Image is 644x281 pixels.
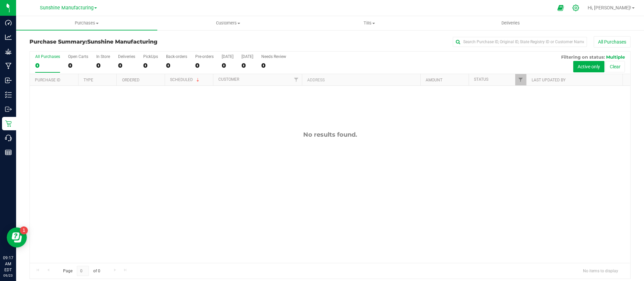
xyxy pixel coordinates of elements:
[68,54,88,59] div: Open Carts
[302,74,420,86] th: Address
[3,255,13,273] p: 09:17 AM EDT
[561,54,605,60] span: Filtering on status:
[5,19,12,26] inline-svg: Dashboard
[588,5,631,10] span: Hi, [PERSON_NAME]!
[605,61,625,72] button: Clear
[122,78,140,82] a: Ordered
[7,227,27,248] iframe: Resource center
[84,78,93,82] a: Type
[5,120,12,127] inline-svg: Retail
[474,77,488,82] a: Status
[143,54,158,59] div: PickUps
[218,77,239,82] a: Customer
[440,16,581,30] a: Deliveries
[578,266,624,276] span: No items to display
[87,39,157,45] span: Sunshine Manufacturing
[5,63,12,69] inline-svg: Manufacturing
[5,91,12,98] inline-svg: Inventory
[299,16,440,30] a: Tills
[290,74,302,85] a: Filter
[573,61,604,72] button: Active only
[222,62,233,69] div: 0
[35,54,60,59] div: All Purchases
[606,54,625,60] span: Multiple
[453,37,587,47] input: Search Purchase ID, Original ID, State Registry ID or Customer Name...
[5,106,12,113] inline-svg: Outbound
[222,54,233,59] div: [DATE]
[158,20,298,26] span: Customers
[594,36,631,48] button: All Purchases
[16,20,157,26] span: Purchases
[5,149,12,156] inline-svg: Reports
[515,74,526,85] a: Filter
[532,78,566,82] a: Last Updated By
[426,78,442,82] a: Amount
[195,54,214,59] div: Pre-orders
[143,62,158,69] div: 0
[241,62,253,69] div: 0
[30,39,230,45] h3: Purchase Summary:
[35,62,60,69] div: 0
[118,54,135,59] div: Deliveries
[241,54,253,59] div: [DATE]
[571,4,581,11] div: Manage settings
[5,77,12,84] inline-svg: Inbound
[166,54,187,59] div: Back-orders
[166,62,187,69] div: 0
[170,77,201,82] a: Scheduled
[68,62,88,69] div: 0
[35,78,60,82] a: Purchase ID
[5,34,12,41] inline-svg: Analytics
[118,62,135,69] div: 0
[5,48,12,55] inline-svg: Grow
[40,5,94,11] span: Sunshine Manufacturing
[195,62,214,69] div: 0
[57,266,106,276] span: Page of 0
[5,135,12,141] inline-svg: Call Center
[492,20,529,26] span: Deliveries
[3,273,13,278] p: 09/23
[16,16,157,30] a: Purchases
[96,62,110,69] div: 0
[20,226,28,234] iframe: Resource center unread badge
[261,62,286,69] div: 0
[261,54,286,59] div: Needs Review
[157,16,299,30] a: Customers
[96,54,110,59] div: In Store
[553,1,568,14] span: Open Ecommerce Menu
[299,20,439,26] span: Tills
[30,131,630,138] div: No results found.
